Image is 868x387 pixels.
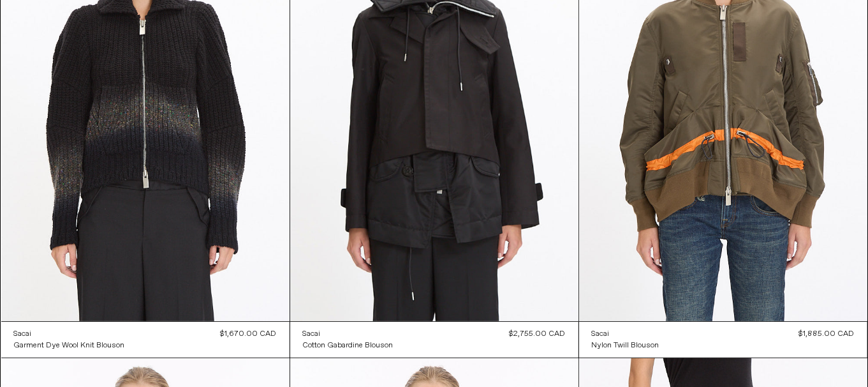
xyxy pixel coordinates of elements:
div: Sacai [303,329,321,340]
div: Sacai [592,329,610,340]
div: Garment Dye Wool Knit Blouson [14,340,125,351]
div: $2,755.00 CAD [510,328,566,340]
a: Nylon Twill Blouson [592,340,659,351]
div: Nylon Twill Blouson [592,340,659,351]
a: Sacai [303,328,394,340]
a: Sacai [14,328,125,340]
a: Garment Dye Wool Knit Blouson [14,340,125,351]
a: Sacai [592,328,659,340]
div: $1,885.00 CAD [799,328,855,340]
a: Cotton Gabardine Blouson [303,340,394,351]
div: Sacai [14,329,32,340]
div: Cotton Gabardine Blouson [303,340,394,351]
div: $1,670.00 CAD [221,328,277,340]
